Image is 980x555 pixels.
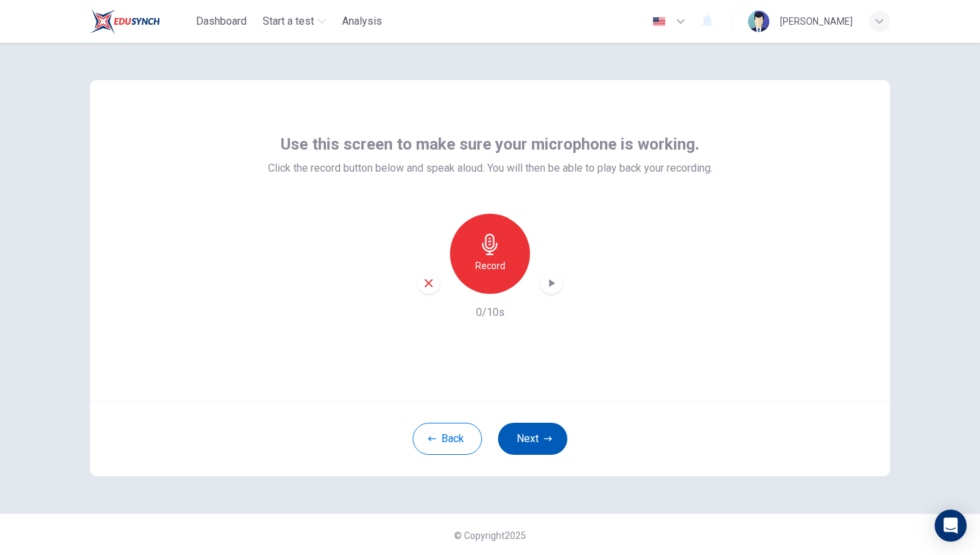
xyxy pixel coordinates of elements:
button: Back [413,423,482,455]
h6: Record [475,258,505,274]
span: Click the record button below and speak aloud. You will then be able to play back your recording. [268,160,713,176]
button: Record [450,214,530,294]
div: [PERSON_NAME] [780,13,853,29]
span: Use this screen to make sure your microphone is working. [281,134,699,155]
a: EduSynch logo [90,8,191,35]
img: EduSynch logo [90,8,160,35]
h6: 0/10s [476,305,505,321]
span: © Copyright 2025 [454,530,526,541]
img: Profile picture [748,11,769,32]
span: Dashboard [196,13,247,29]
img: en [651,17,667,27]
button: Start a test [257,9,331,33]
button: Analysis [337,9,387,33]
button: Next [498,423,567,455]
button: Dashboard [191,9,252,33]
span: Analysis [342,13,382,29]
div: Open Intercom Messenger [935,510,967,542]
span: Start a test [263,13,314,29]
